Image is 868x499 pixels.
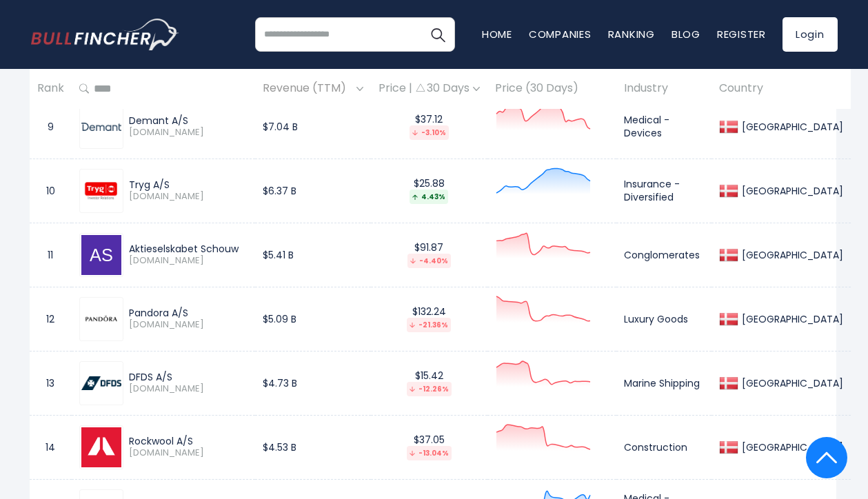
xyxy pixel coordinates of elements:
a: Register [717,27,766,41]
th: Rank [30,69,72,110]
td: $4.73 B [255,351,371,415]
td: $5.09 B [255,287,371,351]
img: ROCK-A.CO.png [81,427,121,467]
span: [DOMAIN_NAME] [129,447,248,459]
th: Price (30 Days) [487,69,616,110]
div: -3.10% [410,125,449,140]
span: [DOMAIN_NAME] [129,191,248,203]
div: $37.05 [379,434,480,460]
img: DFDS.CO.png [81,376,121,390]
div: -13.04% [407,446,452,460]
a: Blog [672,27,700,41]
td: $4.53 B [255,415,371,479]
td: 12 [30,287,72,351]
th: Country [711,69,851,110]
div: [GEOGRAPHIC_DATA] [738,377,843,389]
span: [DOMAIN_NAME] [129,255,248,267]
div: [GEOGRAPHIC_DATA] [738,121,843,133]
div: -4.40% [407,254,451,268]
div: $37.12 [379,113,480,140]
td: 9 [30,94,72,159]
td: 11 [30,223,72,287]
td: 14 [30,415,72,479]
img: PNDORA.CO.png [81,313,121,325]
td: $6.37 B [255,159,371,223]
button: Search [421,17,455,52]
div: Price | 30 Days [379,82,480,96]
div: [GEOGRAPHIC_DATA] [738,313,843,325]
div: $91.87 [379,241,480,268]
div: -21.36% [407,318,451,332]
td: Medical - Devices [616,94,711,159]
td: Insurance - Diversified [616,159,711,223]
div: $25.88 [379,177,480,204]
div: [GEOGRAPHIC_DATA] [738,249,843,261]
td: 10 [30,159,72,223]
a: Home [482,27,512,41]
a: Go to homepage [31,19,179,50]
td: Construction [616,415,711,479]
div: $15.42 [379,369,480,396]
span: [DOMAIN_NAME] [129,127,248,139]
a: Login [783,17,838,52]
img: DEMANT.CO.png [81,123,121,131]
div: Tryg A/S [129,179,248,191]
div: 4.43% [410,190,448,204]
div: Rockwool A/S [129,435,248,447]
td: Luxury Goods [616,287,711,351]
div: $132.24 [379,305,480,332]
span: [DOMAIN_NAME] [129,319,248,331]
a: Ranking [608,27,655,41]
img: TRYG.CO.png [81,171,121,211]
div: Demant A/S [129,114,248,127]
td: $5.41 B [255,223,371,287]
td: 13 [30,351,72,415]
div: Pandora A/S [129,307,248,319]
div: [GEOGRAPHIC_DATA] [738,185,843,197]
th: Industry [616,69,711,110]
td: $7.04 B [255,94,371,159]
div: DFDS A/S [129,371,248,383]
span: [DOMAIN_NAME] [129,383,248,395]
div: Aktieselskabet Schouw [129,243,248,255]
div: -12.26% [407,382,452,396]
a: Companies [529,27,592,41]
td: Conglomerates [616,223,711,287]
div: [GEOGRAPHIC_DATA] [738,441,843,454]
img: bullfincher logo [31,19,179,50]
td: Marine Shipping [616,351,711,415]
span: Revenue (TTM) [263,79,353,100]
